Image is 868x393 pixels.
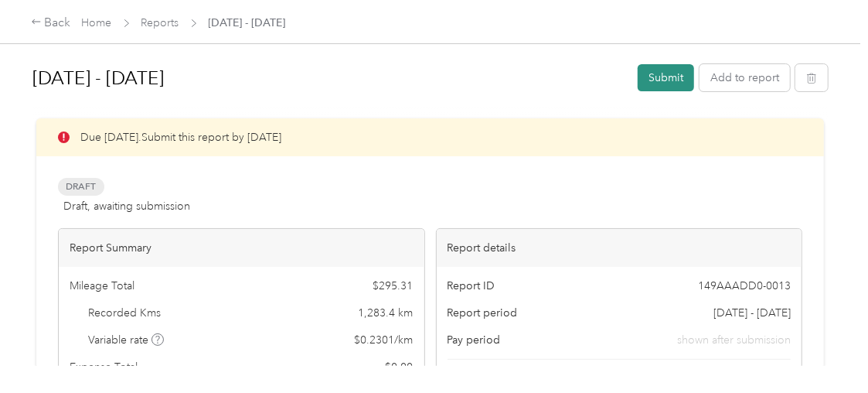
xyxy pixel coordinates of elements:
span: 149AAADD0-0013 [698,278,791,294]
iframe: Everlance-gr Chat Button Frame [781,306,868,393]
span: Draft, awaiting submission [63,198,190,214]
span: Expense Total [70,359,138,375]
a: Home [82,16,112,29]
span: $ 0.2301 / km [355,332,414,348]
span: $ 0.00 [386,359,414,375]
div: Report Summary [59,229,424,267]
span: 1,283.4 km [359,305,414,321]
div: Report details [437,229,802,267]
span: $ 295.31 [373,278,414,294]
span: shown after submission [677,332,791,348]
span: Variable rate [89,332,165,348]
div: Back [31,14,71,32]
span: Mileage Total [70,278,134,294]
h1: Sep 1 - 30, 2025 [32,60,627,97]
span: [DATE] - [DATE] [713,305,791,321]
button: Add to report [700,64,790,91]
span: Report ID [448,278,495,294]
div: Due [DATE]. Submit this report by [DATE] [36,118,824,156]
span: Report period [448,305,518,321]
a: Reports [141,16,179,29]
span: Pay period [448,332,501,348]
button: Submit [638,64,694,91]
span: Recorded Kms [89,305,162,321]
span: Draft [58,178,104,196]
span: [DATE] - [DATE] [209,15,286,31]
